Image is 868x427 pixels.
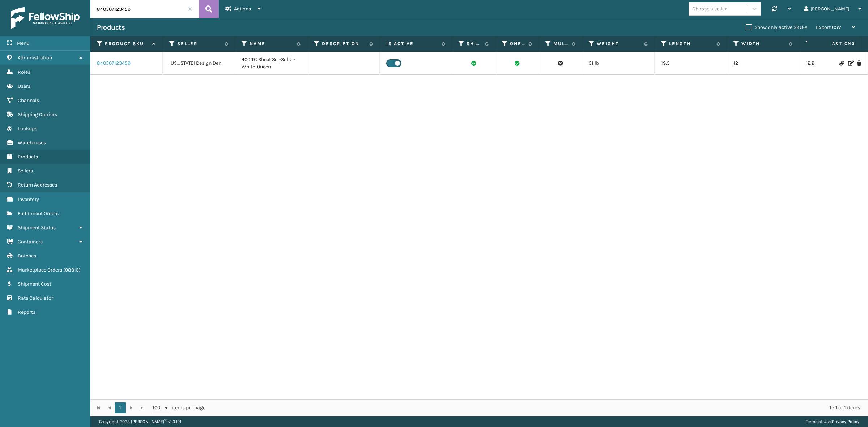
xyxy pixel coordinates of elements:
span: Export CSV [816,24,841,30]
i: Edit [848,61,852,66]
span: ( 98015 ) [63,267,81,273]
label: Description [322,40,366,47]
a: 1 [115,402,126,413]
p: Copyright 2023 [PERSON_NAME]™ v 1.0.191 [99,416,181,427]
a: Terms of Use [806,419,831,424]
span: Sellers [18,168,33,174]
label: Is Active [386,40,438,47]
span: Roles [18,69,30,75]
td: 12 [727,52,799,75]
td: 400 TC Sheet Set-Solid - White-Queen [235,52,307,75]
a: Privacy Policy [832,419,859,424]
span: Shipping Carriers [18,111,57,118]
span: Rate Calculator [18,295,53,301]
span: 100 [153,404,163,411]
label: Weight [597,40,641,47]
label: Product SKU [105,40,149,47]
label: Width [741,40,785,47]
label: Multi Packaged [553,40,568,47]
span: Actions [809,38,860,50]
span: Reports [18,309,35,315]
span: Menu [17,40,29,46]
i: Link Product [839,61,844,66]
span: Return Addresses [18,182,57,188]
i: Delete [857,61,861,66]
div: 1 - 1 of 1 items [216,404,860,411]
span: Channels [18,97,39,103]
div: Choose a seller [692,5,727,13]
img: logo [11,7,80,29]
label: One Per Box [510,40,525,47]
div: | [806,416,859,427]
span: Lookups [18,125,37,132]
span: Warehouses [18,140,46,146]
span: Batches [18,253,36,259]
td: 31 lb [582,52,655,75]
span: Administration [18,55,52,61]
label: Name [250,40,293,47]
td: 19.5 [655,52,727,75]
span: Fulfillment Orders [18,210,59,217]
span: Inventory [18,196,39,202]
span: Actions [234,6,251,12]
h3: Products [97,23,125,32]
span: Marketplace Orders [18,267,62,273]
span: Users [18,83,30,89]
label: Length [669,40,713,47]
span: Products [18,154,38,160]
a: 840307123459 [97,60,131,67]
span: items per page [153,402,205,413]
label: Show only active SKU-s [746,24,807,30]
td: [US_STATE] Design Den [163,52,235,75]
span: Containers [18,239,43,245]
label: Shippable [467,40,481,47]
span: Shipment Cost [18,281,51,287]
span: Shipment Status [18,225,56,231]
label: Seller [177,40,221,47]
